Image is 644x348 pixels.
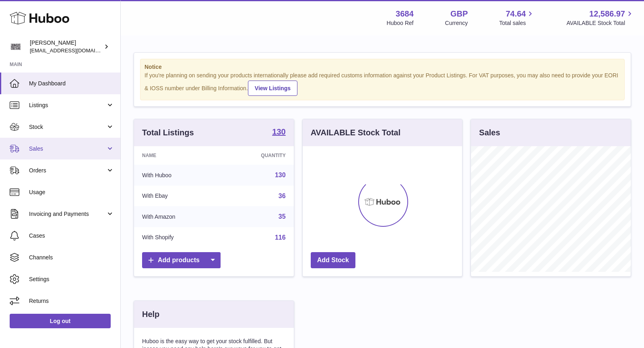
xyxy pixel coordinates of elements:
span: My Dashboard [29,80,114,87]
span: Channels [29,254,114,261]
h3: Help [142,309,159,320]
a: 35 [279,213,286,220]
span: Settings [29,275,114,283]
td: With Amazon [134,206,221,227]
div: If you're planning on sending your products internationally please add required customs informati... [144,72,620,96]
span: Listings [29,101,106,109]
span: Orders [29,167,106,174]
span: Stock [29,123,106,131]
span: 12,586.97 [589,8,625,19]
a: Log out [10,314,111,328]
div: [PERSON_NAME] [30,39,102,54]
div: Currency [445,19,468,27]
a: 130 [272,128,285,137]
th: Quantity [221,146,294,165]
strong: 130 [272,128,285,136]
img: theinternationalventure@gmail.com [10,41,22,53]
div: Huboo Ref [387,19,414,27]
span: Usage [29,188,114,196]
h3: AVAILABLE Stock Total [311,127,400,138]
span: Total sales [499,19,535,27]
span: [EMAIL_ADDRESS][DOMAIN_NAME] [30,47,118,54]
span: Cases [29,232,114,240]
td: With Huboo [134,165,221,186]
span: 74.64 [506,8,526,19]
strong: Notice [144,63,620,71]
span: AVAILABLE Stock Total [566,19,634,27]
a: 12,586.97 AVAILABLE Stock Total [566,8,634,27]
strong: GBP [450,8,468,19]
span: Sales [29,145,106,153]
a: 130 [275,172,286,178]
a: 116 [275,234,286,241]
span: Returns [29,297,114,305]
a: Add products [142,252,221,269]
td: With Ebay [134,186,221,207]
a: View Listings [248,81,297,96]
h3: Sales [479,127,500,138]
strong: 3684 [396,8,414,19]
a: 74.64 Total sales [499,8,535,27]
a: Add Stock [311,252,355,269]
a: 36 [279,193,286,199]
td: With Shopify [134,227,221,248]
h3: Total Listings [142,127,194,138]
th: Name [134,146,221,165]
span: Invoicing and Payments [29,210,106,218]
